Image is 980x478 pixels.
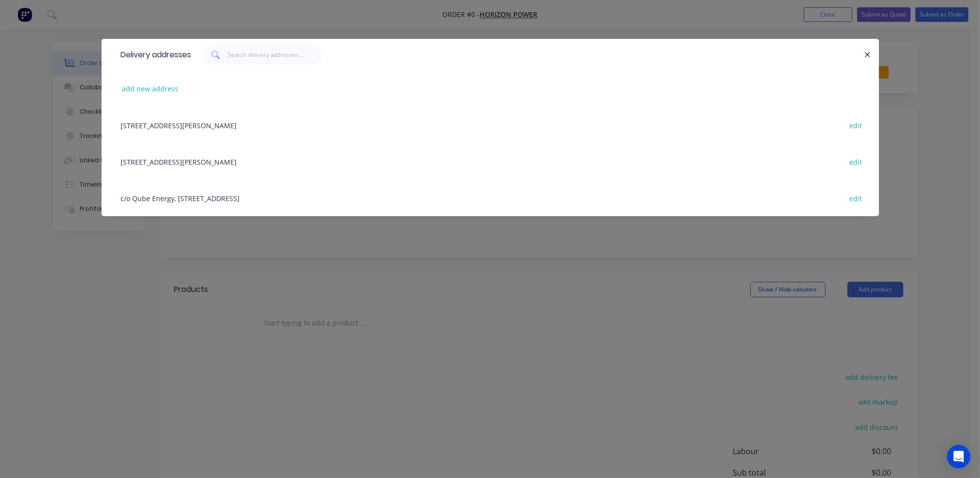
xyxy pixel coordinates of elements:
[228,45,323,65] input: Search delivery addresses...
[844,119,867,132] button: edit
[844,191,867,205] button: edit
[947,445,970,468] div: Open Intercom Messenger
[116,143,864,180] div: [STREET_ADDRESS][PERSON_NAME]
[116,180,864,216] div: c/o Qube Energy, [STREET_ADDRESS]
[117,82,184,95] button: add new address
[116,39,191,70] div: Delivery addresses
[116,107,864,143] div: [STREET_ADDRESS][PERSON_NAME]
[844,155,867,168] button: edit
